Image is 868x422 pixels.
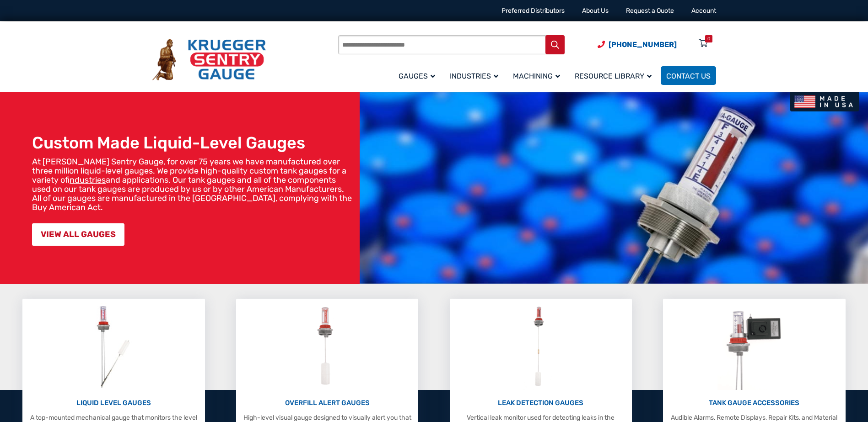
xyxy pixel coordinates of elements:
[575,72,652,80] span: Resource Library
[569,65,661,86] a: Resource Library
[501,7,565,15] a: Preferred Distributors
[609,40,677,49] span: [PHONE_NUMBER]
[523,303,559,390] img: Leak Detection Gauges
[598,39,677,50] a: Phone Number (920) 434-8860
[32,157,355,212] p: At [PERSON_NAME] Sentry Gauge, for over 75 years we have manufactured over three million liquid-l...
[241,398,414,408] p: OVERFILL ALERT GAUGES
[507,65,569,86] a: Machining
[399,72,435,80] span: Gauges
[668,398,841,408] p: TANK GAUGE ACCESSORIES
[393,65,444,86] a: Gauges
[70,175,106,185] a: industries
[707,35,710,42] div: 0
[152,39,266,81] img: Krueger Sentry Gauge
[32,133,355,153] h1: Custom Made Liquid-Level Gauges
[666,72,711,80] span: Contact Us
[717,303,791,390] img: Tank Gauge Accessories
[307,303,348,390] img: Overfill Alert Gauges
[790,92,859,111] img: Made In USA
[444,65,507,86] a: Industries
[27,398,200,408] p: LIQUID LEVEL GAUGES
[513,72,560,80] span: Machining
[32,223,124,246] a: VIEW ALL GAUGES
[626,7,674,15] a: Request a Quote
[454,398,627,408] p: LEAK DETECTION GAUGES
[89,303,138,390] img: Liquid Level Gauges
[691,7,716,15] a: Account
[582,7,609,15] a: About Us
[661,66,716,85] a: Contact Us
[450,72,498,80] span: Industries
